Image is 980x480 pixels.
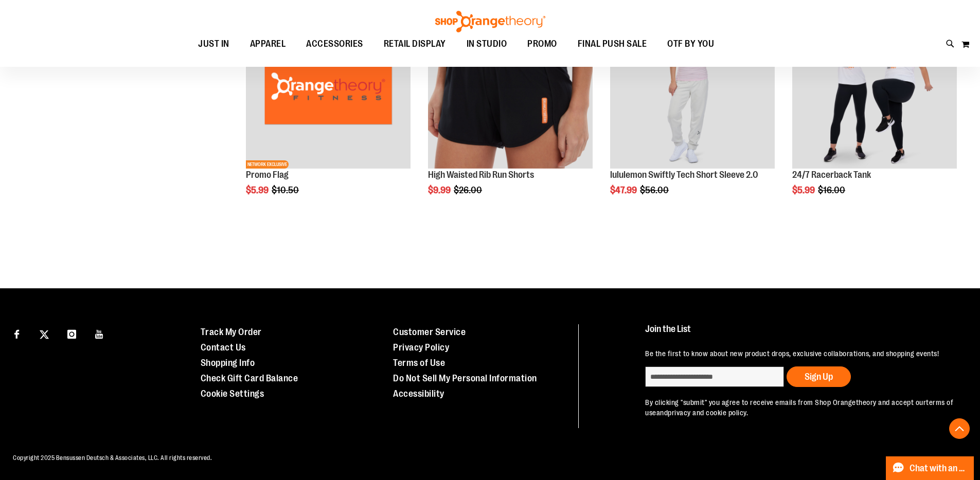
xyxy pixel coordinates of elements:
[272,185,300,195] span: $10.50
[246,4,411,169] img: Product image for Promo Flag Orange
[13,454,212,461] span: Copyright 2025 Bensussen Deutsch & Associates, LLC. All rights reserved.
[792,4,957,169] img: 24/7 Racerback Tank
[201,327,262,337] a: Track My Order
[578,32,647,56] span: FINAL PUSH SALE
[198,32,229,56] span: JUST IN
[35,324,54,342] a: Visit our X page
[610,4,775,170] a: lululemon Swiftly Tech Short Sleeve 2.0
[250,32,286,56] span: APPAREL
[91,324,109,342] a: Visit our Youtube page
[818,185,847,195] span: $16.00
[393,327,466,337] a: Customer Service
[428,185,452,195] span: $9.99
[246,170,289,180] a: Promo Flag
[792,185,816,195] span: $5.99
[201,342,246,353] a: Contact Us
[384,32,446,56] span: RETAIL DISPLAY
[428,4,593,170] a: High Waisted Rib Run Shorts
[667,32,714,56] span: OTF BY YOU
[201,373,298,383] a: Check Gift Card Balance
[792,4,957,170] a: 24/7 Racerback TankSALE
[246,4,411,170] a: Product image for Promo Flag OrangeSALENETWORK EXCLUSIVE
[201,389,264,399] a: Cookie Settings
[527,32,557,56] span: PROMO
[428,4,593,169] img: High Waisted Rib Run Shorts
[393,342,449,353] a: Privacy Policy
[886,456,974,480] button: Chat with an Expert
[246,185,270,195] span: $5.99
[201,358,255,368] a: Shopping Info
[467,32,507,56] span: IN STUDIO
[63,324,81,342] a: Visit our Instagram page
[434,11,547,32] img: Shop Orangetheory
[246,160,289,169] span: NETWORK EXCLUSIVE
[428,170,534,180] a: High Waisted Rib Run Shorts
[645,324,956,343] h4: Join the List
[454,185,484,195] span: $26.00
[393,358,445,368] a: Terms of Use
[610,4,775,169] img: lululemon Swiftly Tech Short Sleeve 2.0
[910,464,968,473] span: Chat with an Expert
[645,366,784,387] input: enter email
[393,373,537,383] a: Do Not Sell My Personal Information
[949,418,970,439] button: Back To Top
[645,397,956,418] p: By clicking "submit" you agree to receive emails from Shop Orangetheory and accept our and
[805,372,833,382] span: Sign Up
[40,330,49,339] img: Twitter
[393,389,444,399] a: Accessibility
[792,170,871,180] a: 24/7 Racerback Tank
[787,366,851,387] button: Sign Up
[610,170,758,180] a: lululemon Swiftly Tech Short Sleeve 2.0
[610,185,638,195] span: $47.99
[8,324,26,342] a: Visit our Facebook page
[645,348,956,359] p: Be the first to know about new product drops, exclusive collaborations, and shopping events!
[640,185,670,195] span: $56.00
[306,32,363,56] span: ACCESSORIES
[668,409,748,417] a: privacy and cookie policy.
